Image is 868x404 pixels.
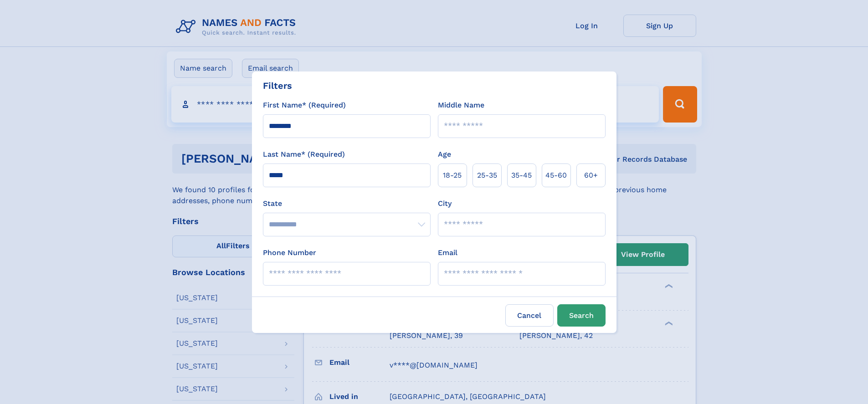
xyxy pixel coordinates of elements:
[438,198,452,209] label: City
[505,304,554,327] label: Cancel
[557,304,606,327] button: Search
[511,170,532,181] span: 35‑45
[438,149,451,160] label: Age
[545,170,567,181] span: 45‑60
[477,170,497,181] span: 25‑35
[263,198,431,209] label: State
[263,149,345,160] label: Last Name* (Required)
[263,247,316,258] label: Phone Number
[584,170,598,181] span: 60+
[443,170,462,181] span: 18‑25
[263,100,346,111] label: First Name* (Required)
[438,247,457,258] label: Email
[438,100,484,111] label: Middle Name
[263,79,292,92] div: Filters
